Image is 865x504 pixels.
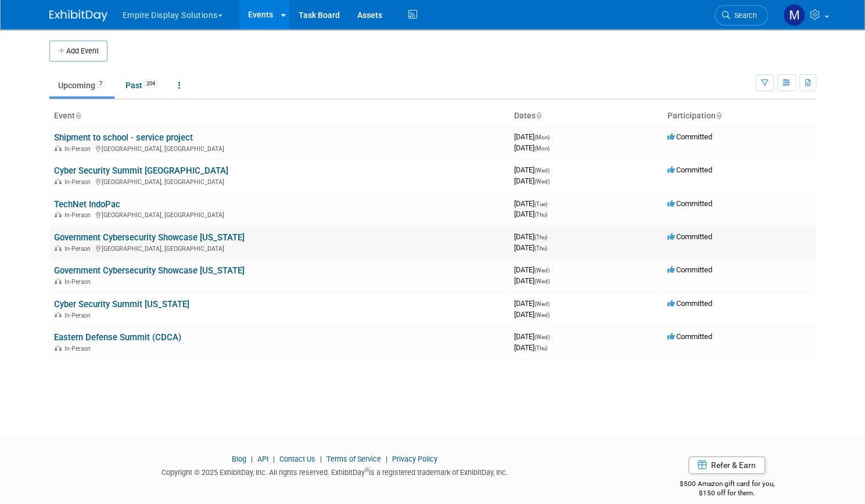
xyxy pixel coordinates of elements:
a: API [257,455,268,463]
a: Cyber Security Summit [US_STATE] [54,299,189,309]
span: [DATE] [514,265,553,274]
span: Committed [667,165,712,174]
span: [DATE] [514,177,550,185]
img: In-Person Event [55,312,62,318]
img: In-Person Event [55,345,62,351]
span: (Wed) [534,167,550,174]
span: - [551,165,553,174]
a: Government Cybersecurity Showcase [US_STATE] [54,232,245,243]
img: In-Person Event [55,278,62,284]
span: - [549,232,551,241]
div: [GEOGRAPHIC_DATA], [GEOGRAPHIC_DATA] [54,243,505,253]
span: [DATE] [514,165,553,174]
span: Committed [667,199,712,208]
a: Blog [232,455,246,463]
img: In-Person Event [55,145,62,151]
span: (Thu) [534,245,547,251]
span: In-Person [64,211,94,219]
span: (Wed) [534,178,550,185]
span: [DATE] [514,199,551,208]
a: Sort by Event Name [75,111,81,120]
img: ExhibitDay [49,10,107,21]
a: Government Cybersecurity Showcase [US_STATE] [54,265,245,276]
div: [GEOGRAPHIC_DATA], [GEOGRAPHIC_DATA] [54,143,505,153]
span: [DATE] [514,276,550,285]
span: (Mon) [534,145,550,152]
div: $150 off for them. [637,488,816,498]
span: (Wed) [534,301,550,307]
a: Contact Us [279,455,315,463]
span: Committed [667,299,712,308]
span: (Wed) [534,312,550,318]
span: [DATE] [514,210,547,218]
a: Sort by Start Date [536,111,541,120]
span: - [551,332,553,341]
button: Add Event [49,41,107,62]
span: Committed [667,332,712,341]
a: Shipment to school - service project [54,132,193,143]
span: (Thu) [534,345,547,351]
span: Committed [667,232,712,241]
a: Refer & Earn [688,456,765,474]
span: (Wed) [534,278,550,285]
span: [DATE] [514,232,551,241]
span: (Thu) [534,234,547,240]
a: Sort by Participation Type [716,111,722,120]
div: Copyright © 2025 ExhibitDay, Inc. All rights reserved. ExhibitDay is a registered trademark of Ex... [49,465,620,478]
span: In-Person [64,178,94,186]
th: Participation [663,106,816,126]
a: Privacy Policy [392,455,437,463]
th: Event [49,106,509,126]
span: [DATE] [514,143,550,152]
img: Matt h [783,4,805,26]
span: Committed [667,132,712,141]
span: In-Person [64,312,94,319]
span: [DATE] [514,132,553,141]
span: | [270,455,278,463]
span: | [383,455,390,463]
span: (Mon) [534,134,550,141]
a: Search [715,5,768,26]
span: 7 [96,80,106,88]
span: Search [730,11,757,20]
a: Upcoming7 [49,74,114,96]
span: [DATE] [514,332,553,341]
sup: ® [365,467,369,473]
span: [DATE] [514,310,550,319]
span: In-Person [64,245,94,253]
span: 204 [143,80,159,88]
span: In-Person [64,278,94,286]
span: - [551,299,553,308]
span: (Thu) [534,211,547,218]
span: - [551,132,553,141]
a: Eastern Defense Summit (CDCA) [54,332,181,343]
span: (Tue) [534,201,547,207]
span: (Wed) [534,334,550,340]
span: In-Person [64,145,94,153]
th: Dates [509,106,663,126]
img: In-Person Event [55,245,62,251]
a: Past204 [117,74,167,96]
div: $500 Amazon gift card for you, [637,471,816,498]
span: [DATE] [514,343,547,352]
div: [GEOGRAPHIC_DATA], [GEOGRAPHIC_DATA] [54,210,505,219]
a: Cyber Security Summit [GEOGRAPHIC_DATA] [54,165,228,176]
img: In-Person Event [55,211,62,217]
span: Committed [667,265,712,274]
span: [DATE] [514,243,547,252]
span: In-Person [64,345,94,352]
span: - [549,199,551,208]
span: | [317,455,325,463]
span: - [551,265,553,274]
span: | [248,455,256,463]
img: In-Person Event [55,178,62,184]
div: [GEOGRAPHIC_DATA], [GEOGRAPHIC_DATA] [54,177,505,186]
a: Terms of Service [326,455,381,463]
span: (Wed) [534,267,550,273]
span: [DATE] [514,299,553,308]
a: TechNet IndoPac [54,199,120,210]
